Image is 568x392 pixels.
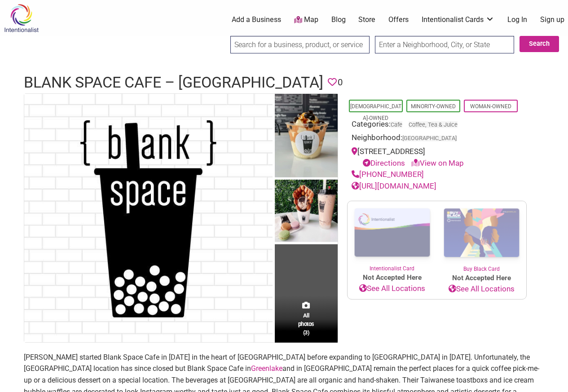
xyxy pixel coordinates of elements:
img: Blank Space Cafe [275,94,338,180]
a: Blog [331,15,346,25]
span: [GEOGRAPHIC_DATA] [402,136,457,141]
a: See All Locations [348,283,437,295]
a: Coffee, Tea & Juice [409,121,458,128]
a: Offers [388,15,409,25]
a: Buy Black Card [437,201,526,273]
input: Search for a business, product, or service [230,36,370,53]
a: View on Map [411,159,464,167]
input: Enter a Neighborhood, City, or State [375,36,514,53]
img: Blank Space Cafe [275,180,338,245]
div: Neighborhood: [352,132,522,146]
a: See All Locations [437,283,526,295]
h1: Blank Space Cafe – [GEOGRAPHIC_DATA] [24,72,323,93]
a: [PHONE_NUMBER] [352,170,424,179]
img: Buy Black Card [437,201,526,265]
a: Intentionalist Cards [422,15,494,25]
button: Search [520,36,559,52]
img: Blank Space Cafe [24,94,273,342]
img: Intentionalist Card [348,201,437,264]
a: Woman-Owned [470,103,511,110]
a: Map [294,15,318,25]
div: Categories: [352,119,522,132]
a: Minority-Owned [411,103,456,110]
a: Log In [507,15,527,25]
a: Store [358,15,375,25]
div: [STREET_ADDRESS] [352,146,522,169]
span: Not Accepted Here [348,273,437,283]
a: Intentionalist Card [348,201,437,273]
a: Add a Business [232,15,281,25]
span: Not Accepted Here [437,273,526,283]
span: 0 [338,75,343,89]
a: Greenlake [251,364,282,373]
a: Sign up [540,15,564,25]
a: [URL][DOMAIN_NAME] [352,181,436,190]
a: Directions [363,159,405,167]
a: Cafe [391,121,402,128]
a: [DEMOGRAPHIC_DATA]-Owned [350,103,401,121]
span: All photos (3) [298,311,314,337]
